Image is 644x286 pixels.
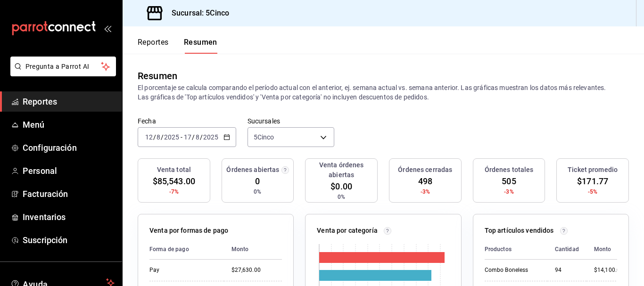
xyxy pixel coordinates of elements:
[23,164,115,177] span: Personal
[149,239,224,260] th: Forma de pago
[157,165,191,175] h3: Venta total
[485,239,547,260] th: Productos
[588,188,597,196] span: -5%
[149,266,216,274] div: Pay
[504,188,513,196] span: -3%
[547,239,586,260] th: Cantidad
[192,133,195,141] span: /
[248,118,334,124] label: Sucursales
[164,133,180,141] input: ----
[10,57,116,76] button: Pregunta a Parrot AI
[184,38,217,54] button: Resumen
[485,226,554,236] p: Top artículos vendidos
[338,193,345,201] span: 0%
[203,133,219,141] input: ----
[138,38,169,54] button: Reportes
[23,234,115,246] span: Suscripción
[23,118,115,131] span: Menú
[254,132,274,142] span: 5Cinco
[485,266,540,274] div: Combo Boneless
[153,133,156,141] span: /
[23,188,115,200] span: Facturación
[224,239,282,260] th: Monto
[568,165,618,175] h3: Ticket promedio
[421,188,430,196] span: -3%
[169,188,179,196] span: -7%
[153,175,195,188] span: $85,543.00
[25,62,101,72] span: Pregunta a Parrot AI
[586,239,623,260] th: Monto
[183,133,192,141] input: --
[161,133,164,141] span: /
[164,8,229,19] h3: Sucursal: 5Cinco
[577,175,608,188] span: $171.77
[23,211,115,223] span: Inventarios
[398,165,452,175] h3: Órdenes cerradas
[317,226,378,236] p: Venta por categoría
[149,226,228,236] p: Venta por formas de pago
[104,25,111,32] button: open_drawer_menu
[330,180,352,193] span: $0.00
[418,175,432,188] span: 498
[485,165,534,175] h3: Órdenes totales
[255,175,260,188] span: 0
[231,266,282,274] div: $27,630.00
[200,133,203,141] span: /
[594,266,623,274] div: $14,100.00
[138,69,177,83] div: Resumen
[156,133,161,141] input: --
[7,68,116,78] a: Pregunta a Parrot AI
[138,118,236,124] label: Fecha
[309,160,373,180] h3: Venta órdenes abiertas
[502,175,516,188] span: 505
[23,95,115,108] span: Reportes
[555,266,579,274] div: 94
[138,83,629,102] p: El porcentaje se calcula comparando el período actual con el anterior, ej. semana actual vs. sema...
[138,38,217,54] div: navigation tabs
[181,133,182,141] span: -
[195,133,200,141] input: --
[254,188,261,196] span: 0%
[145,133,153,141] input: --
[23,141,115,154] span: Configuración
[226,165,279,175] h3: Órdenes abiertas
